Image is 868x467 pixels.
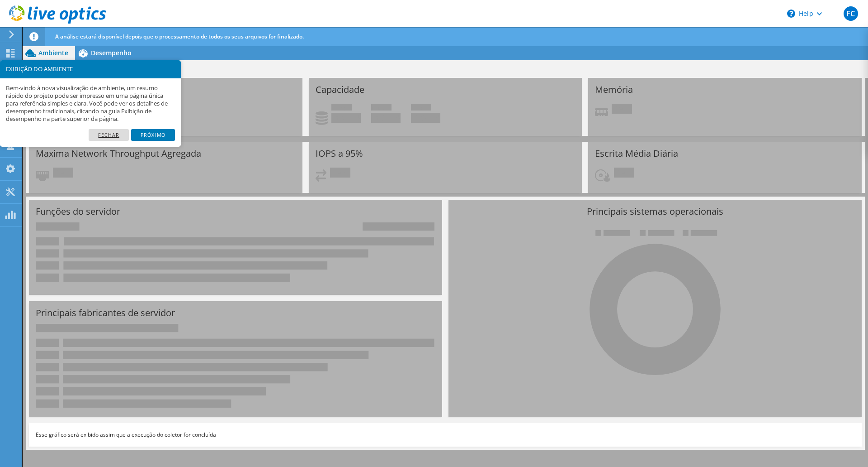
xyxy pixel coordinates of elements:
[91,48,132,57] span: Desempenho
[330,168,350,180] span: Pendente
[614,168,634,180] span: Pendente
[331,104,352,113] span: Usado
[371,113,401,123] h4: 0 GiB
[331,113,361,123] h4: 0 GiB
[371,104,392,113] span: Disponível
[6,66,175,72] h3: EXIBIÇÃO DO AMBIENTE
[29,423,862,447] div: Esse gráfico será exibido assim que a execução do coletor for concluída
[411,113,440,123] h4: 0 GiB
[787,10,795,18] svg: \n
[844,6,858,21] span: FC
[38,48,68,57] span: Ambiente
[612,104,632,116] span: Pendente
[53,168,73,180] span: Pendente
[89,129,129,141] a: Fechar
[131,129,175,141] a: Próximo
[411,104,431,113] span: Total
[6,84,175,123] p: Bem-vindo à nova visualização de ambiente, um resumo rápido do projeto pode ser impresso em uma p...
[55,33,304,40] span: A análise estará disponível depois que o processamento de todos os seus arquivos for finalizado.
